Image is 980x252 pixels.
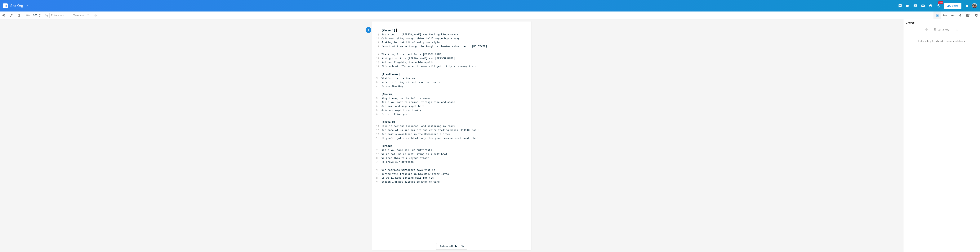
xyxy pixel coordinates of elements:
[51,14,64,17] span: Enter a key
[436,243,467,250] div: Autoscroll
[381,136,478,140] span: If you've got a child already then good news we need hard labor
[381,96,430,100] span: Ahoy there, on the infinte waves
[10,4,23,7] span: Sea Org
[381,180,440,183] span: though I'm not allowed to know my wife
[381,53,443,56] span: The Nina, Pinta, and Santa [PERSON_NAME]
[938,1,943,4] div: New
[381,92,394,96] span: [Chorus]
[26,14,30,16] div: BPM
[944,3,961,9] button: Share
[381,144,394,148] span: [Bridge]
[381,44,487,48] span: from that time he thought he fought a phantom submarine in [US_STATE]
[381,84,403,88] span: In our Sea Org
[381,124,455,128] span: This is serious business, and seafaring is risky
[73,14,84,16] div: Transpose
[381,120,395,124] span: [Verse 2]
[934,2,942,9] button: New
[381,64,476,68] span: It's a boat, I'm sure it never will get hit by a runaway train
[381,37,460,40] span: Cult was raking money, think he'll maybe buy a navy
[381,112,411,116] span: For a billion years
[906,21,978,24] div: Chords
[381,176,434,179] span: So we'll keep setting sail for him
[903,37,980,45] div: Enter a key for chord recommendations.
[381,40,440,44] span: Soaking in that hit of salty nostalgia
[381,152,447,156] span: We're not, we're just living on a cult boat
[934,27,949,32] span: Enter a key
[381,80,440,84] span: we're exploring distant sho - o - ores
[952,4,958,7] div: Share
[381,104,424,108] span: Set sail and sign right here
[381,57,455,60] span: Aint got shit on [PERSON_NAME] and [PERSON_NAME]
[381,29,395,32] span: [Verse 1]
[381,100,455,104] span: Don't you want to cruise through time and space
[44,14,48,16] div: Key
[381,172,449,176] span: buried fair treasure in his many other lives
[459,243,466,250] div: 3x
[381,128,479,132] span: But none of us are sailors and we're feeling kinda [PERSON_NAME]
[381,156,429,160] span: We keep this fair voyage afloat
[381,60,434,64] span: And our flagship, the noble Apollo
[381,160,414,163] span: To prove our devotion
[381,168,435,172] span: Our fearless Commodore says that he
[381,148,432,152] span: Don't you dare call us cutthroats
[972,3,977,8] img: Nathan Swavely
[381,108,421,112] span: Join our amphibious family
[381,132,450,136] span: But coitus avoidance is the Commodore's order
[381,72,400,76] span: [Pre-Chorus]
[381,33,458,36] span: Rub a dub L. [PERSON_NAME] was feeling kinda crazy
[381,76,415,80] span: What's in store for us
